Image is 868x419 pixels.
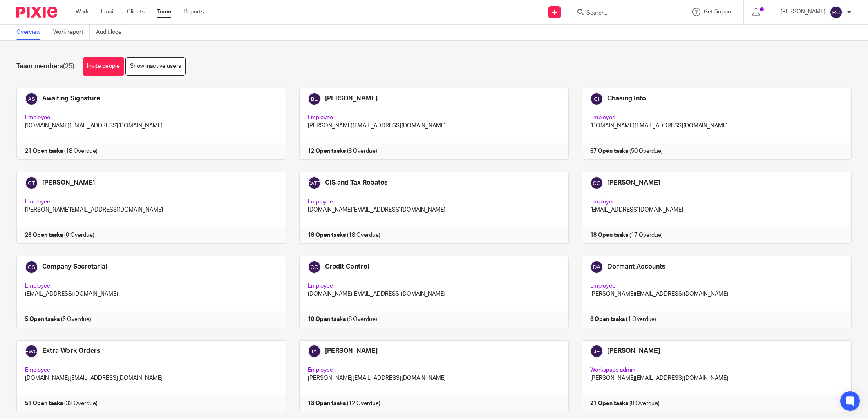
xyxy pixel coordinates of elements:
a: Email [101,8,114,16]
span: (25) [63,63,74,69]
img: svg%3E [830,6,843,19]
a: Work [76,8,89,16]
input: Search [586,10,659,17]
a: Show inactive users [125,57,186,76]
a: Team [157,8,171,16]
a: Reports [183,8,204,16]
a: Invite people [83,57,124,76]
a: Clients [127,8,145,16]
img: Pixie [16,7,57,18]
h1: Team members [16,62,74,71]
a: Work report [53,25,90,40]
a: Overview [16,25,47,40]
p: [PERSON_NAME] [781,8,825,16]
span: Get Support [704,9,735,15]
a: Audit logs [96,25,128,40]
